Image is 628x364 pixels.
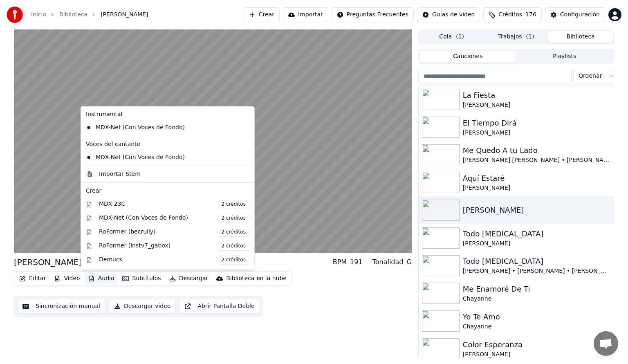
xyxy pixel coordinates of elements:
[83,108,253,121] div: Instrumental
[463,145,610,156] div: Me Quedo A tu Lado
[525,11,536,19] span: 176
[333,257,347,267] div: BPM
[594,331,618,356] a: Chat abierto
[463,156,610,164] div: [PERSON_NAME] [PERSON_NAME] • [PERSON_NAME]
[16,273,49,284] button: Editar
[31,11,148,19] nav: breadcrumb
[99,214,249,223] div: MDX-Net (Con Voces de Fondo)
[86,187,249,195] div: Crear
[498,11,522,19] span: Créditos
[463,129,610,137] div: [PERSON_NAME]
[218,242,249,251] span: 2 créditos
[85,273,118,284] button: Audio
[463,101,610,109] div: [PERSON_NAME]
[99,256,249,265] div: Demucs
[83,151,240,164] div: MDX-Net (Con Voces de Fondo)
[463,351,610,359] div: [PERSON_NAME]
[548,31,613,43] button: Biblioteca
[463,339,610,351] div: Color Esperanza
[463,256,610,267] div: Todo [MEDICAL_DATA]
[101,11,148,19] span: [PERSON_NAME]
[463,117,610,129] div: El Tiempo Dirá
[463,295,610,303] div: Chayanne
[484,31,549,43] button: Trabajos
[17,299,105,314] button: Sincronización manual
[244,7,280,22] button: Crear
[463,311,610,323] div: Yo Te Amo
[417,7,480,22] button: Guías de video
[218,228,249,237] span: 2 créditos
[483,7,542,22] button: Créditos176
[560,11,600,19] div: Configuración
[166,273,212,284] button: Descargar
[218,256,249,265] span: 2 créditos
[463,228,610,240] div: Todo [MEDICAL_DATA]
[226,274,287,283] div: Biblioteca en la nube
[119,273,164,284] button: Subtítulos
[463,267,610,275] div: [PERSON_NAME] • [PERSON_NAME] • [PERSON_NAME]
[463,90,610,101] div: La Fiesta
[372,257,404,267] div: Tonalidad
[332,7,414,22] button: Preguntas Frecuentes
[463,240,610,248] div: [PERSON_NAME]
[419,51,516,63] button: Canciones
[350,257,363,267] div: 191
[99,242,249,251] div: RoFormer (instv7_gabox)
[99,228,249,237] div: RoFormer (becruily)
[283,7,328,22] button: Importar
[99,200,249,209] div: MDX-23C
[456,33,464,41] span: ( 1 )
[579,72,602,80] span: Ordenar
[463,204,610,216] div: [PERSON_NAME]
[179,299,260,314] button: Abrir Pantalla Doble
[7,7,23,23] img: youka
[99,170,141,178] div: Importar Stem
[83,121,240,134] div: MDX-Net (Con Voces de Fondo)
[545,7,605,22] button: Configuración
[463,173,610,184] div: Aquí Estaré
[218,200,249,209] span: 2 créditos
[14,256,82,268] div: [PERSON_NAME]
[419,31,484,43] button: Cola
[83,138,253,151] div: Voces del cantante
[31,11,46,19] a: Inicio
[59,11,87,19] a: Biblioteca
[463,323,610,331] div: Chayanne
[109,299,176,314] button: Descargar video
[406,257,411,267] div: G
[463,184,610,192] div: [PERSON_NAME]
[51,273,83,284] button: Video
[218,214,249,223] span: 2 créditos
[463,283,610,295] div: Me Enamoré De Ti
[526,33,534,41] span: ( 1 )
[516,51,613,63] button: Playlists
